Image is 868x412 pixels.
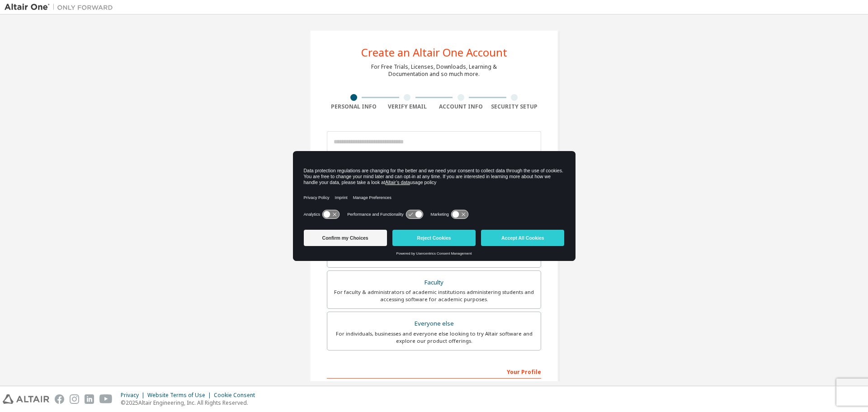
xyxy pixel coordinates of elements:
div: For Free Trials, Licenses, Downloads, Learning & Documentation and so much more. [371,63,497,78]
img: facebook.svg [55,394,64,404]
div: Cookie Consent [214,392,260,399]
div: For individuals, businesses and everyone else looking to try Altair software and explore our prod... [333,330,535,345]
div: Account Info [434,103,488,110]
div: Privacy [121,392,147,399]
img: Altair One [5,3,118,12]
div: Personal Info [327,103,381,110]
div: Verify Email [381,103,434,110]
div: Create an Altair One Account [361,47,507,58]
div: For faculty & administrators of academic institutions administering students and accessing softwa... [333,289,535,303]
p: © 2025 Altair Engineering, Inc. All Rights Reserved. [121,399,260,407]
img: linkedin.svg [85,394,94,404]
div: Website Terms of Use [147,392,214,399]
img: altair_logo.svg [3,394,49,404]
div: Your Profile [327,364,541,379]
img: instagram.svg [70,394,79,404]
div: Faculty [333,276,535,289]
div: Security Setup [488,103,542,110]
div: Everyone else [333,317,535,330]
img: youtube.svg [99,394,113,404]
